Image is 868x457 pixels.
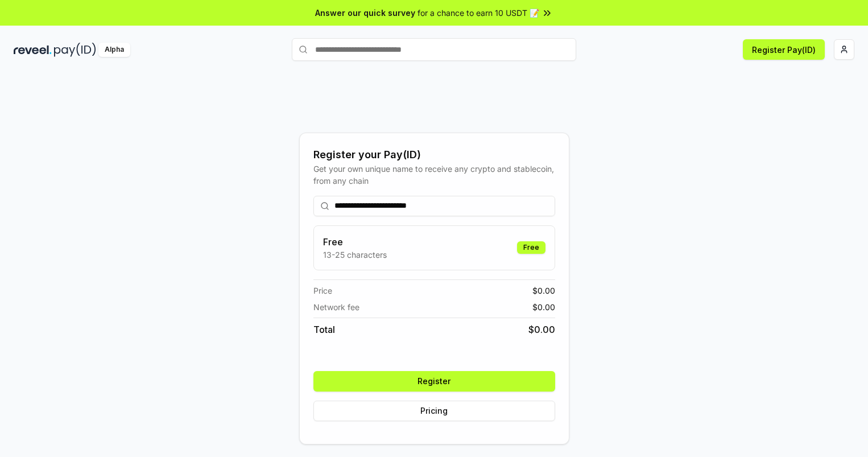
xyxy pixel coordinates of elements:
[54,43,96,57] img: pay_id
[313,163,555,187] div: Get your own unique name to receive any crypto and stablecoin, from any chain
[313,371,555,392] button: Register
[313,323,335,336] span: Total
[743,39,825,60] button: Register Pay(ID)
[313,401,555,421] button: Pricing
[418,7,539,19] span: for a chance to earn 10 USDT 📝
[313,147,555,163] div: Register your Pay(ID)
[532,301,555,313] span: $ 0.00
[517,241,545,254] div: Free
[532,285,555,297] span: $ 0.00
[14,43,52,57] img: reveel_dark
[528,323,555,336] span: $ 0.00
[323,249,387,261] p: 13-25 characters
[313,285,332,297] span: Price
[98,43,130,57] div: Alpha
[313,301,359,313] span: Network fee
[315,7,415,19] span: Answer our quick survey
[323,235,387,249] h3: Free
